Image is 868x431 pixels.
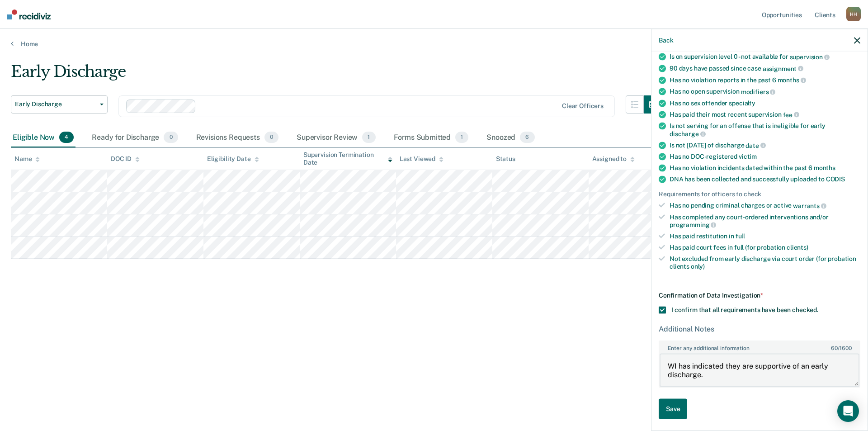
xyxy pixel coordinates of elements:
div: Has no pending criminal charges or active [670,202,860,210]
div: Clear officers [562,102,604,110]
div: Last Viewed [400,155,443,163]
div: Not excluded from early discharge via court order (for probation clients [670,255,860,270]
div: Has no violation reports in the past 6 [670,76,860,84]
div: Name [14,155,40,163]
div: Supervisor Review [295,128,377,148]
span: discharge [670,130,706,137]
div: 90 days have passed since case [670,65,860,73]
div: Requirements for officers to check [659,190,860,198]
span: full [736,232,745,240]
span: fee [783,111,799,118]
span: specialty [729,99,755,106]
img: Recidiviz [7,9,51,19]
span: I confirm that all requirements have been checked. [671,306,818,313]
div: Has paid restitution in [670,232,860,240]
div: Has no open supervision [670,88,860,96]
div: Early Discharge [11,62,662,88]
div: H H [846,7,861,21]
div: Is on supervision level 0 - not available for [670,53,860,61]
span: 0 [164,132,178,143]
div: Additional Notes [659,325,860,333]
span: CODIS [826,175,845,183]
textarea: WI has indicated they are supportive of an early discharge. [660,353,859,387]
span: only) [691,262,705,270]
div: Status [496,155,515,163]
button: Save [659,399,687,419]
div: Assigned to [592,155,635,163]
div: Forms Submitted [392,128,471,148]
span: supervision [790,53,830,61]
span: 1 [455,132,468,143]
div: Eligibility Date [207,155,259,163]
span: programming [670,221,716,228]
div: Has no sex offender [670,99,860,107]
div: Confirmation of Data Investigation [659,292,860,299]
div: Revisions Requests [194,128,280,148]
div: Open Intercom Messenger [837,400,859,422]
span: Early Discharge [15,100,96,108]
div: Is not serving for an offense that is ineligible for early [670,122,860,137]
span: victim [739,153,757,160]
span: date [745,142,765,149]
span: 1 [362,132,375,143]
div: Supervision Termination Date [303,151,392,166]
label: Enter any additional information [660,341,859,351]
div: Has paid their most recent supervision [670,110,860,118]
span: 6 [520,132,534,143]
span: clients) [787,244,808,251]
div: Has paid court fees in full (for probation [670,244,860,251]
span: modifiers [741,88,776,95]
div: Has no violation incidents dated within the past 6 [670,164,860,172]
div: Ready for Discharge [90,128,179,148]
div: DOC ID [111,155,140,163]
span: assignment [763,65,803,72]
div: Is not [DATE] of discharge [670,141,860,149]
span: months [778,76,806,84]
div: Has no DOC-registered [670,153,860,161]
span: warrants [793,202,826,209]
a: Home [11,40,857,48]
div: Has completed any court-ordered interventions and/or [670,213,860,228]
span: / 1600 [831,345,851,351]
span: months [814,164,835,171]
span: 0 [264,132,278,143]
div: Snoozed [485,128,536,148]
div: Eligible Now [11,128,75,148]
div: DNA has been collected and successfully uploaded to [670,175,860,183]
span: 4 [59,132,74,143]
span: 60 [831,345,838,351]
button: Back [659,36,673,44]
